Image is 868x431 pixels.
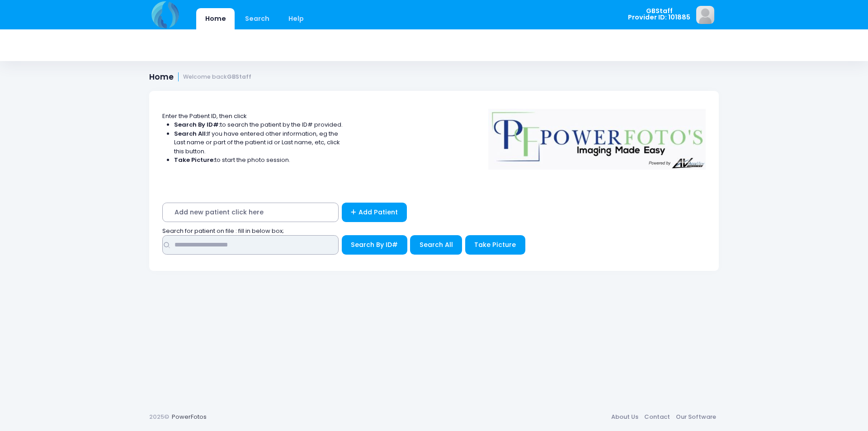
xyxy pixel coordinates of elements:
[162,112,247,120] span: Enter the Patient ID, then click
[174,156,343,165] li: to start the photo session.
[174,120,343,129] li: to search the patient by the ID# provided.
[149,72,251,82] h1: Home
[149,412,169,421] span: 2025©
[351,240,398,249] span: Search By ID#
[174,129,207,138] strong: Search All:
[465,235,525,255] button: Take Picture
[608,409,641,425] a: About Us
[162,203,339,222] span: Add new patient click here
[172,412,207,421] a: PowerFotos
[280,8,313,29] a: Help
[196,8,235,29] a: Home
[696,6,714,24] img: image
[174,120,220,129] strong: Search By ID#:
[342,203,407,222] a: Add Patient
[673,409,719,425] a: Our Software
[162,227,284,235] span: Search for patient on file : fill in below box;
[183,74,251,81] small: Welcome back
[174,156,215,164] strong: Take Picture:
[420,240,453,249] span: Search All
[484,103,710,170] img: Logo
[641,409,673,425] a: Contact
[474,240,516,249] span: Take Picture
[410,235,462,255] button: Search All
[174,129,343,156] li: If you have entered other information, eg the Last name or part of the patient id or Last name, e...
[628,8,690,21] span: GBStaff Provider ID: 101885
[227,73,251,81] strong: GBStaff
[236,8,278,29] a: Search
[342,235,407,255] button: Search By ID#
